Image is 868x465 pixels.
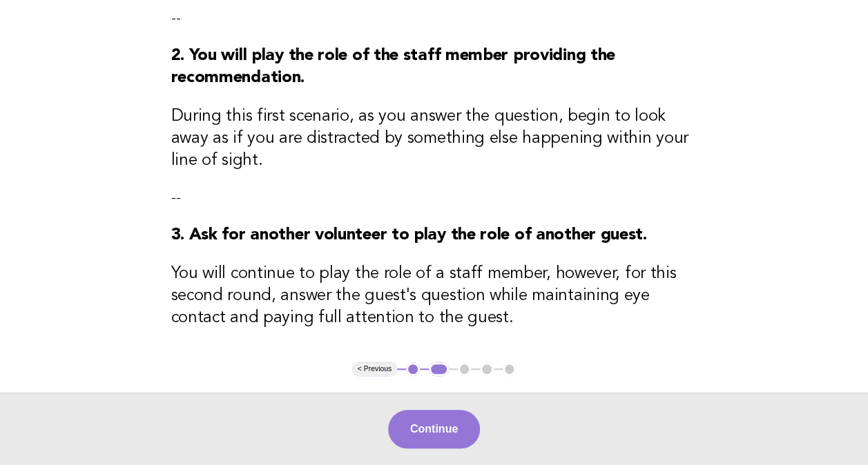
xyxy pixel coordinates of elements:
[406,362,420,376] button: 1
[171,227,647,244] strong: 3. Ask for another volunteer to play the role of another guest.
[171,9,697,28] p: --
[429,362,449,376] button: 2
[171,106,697,172] h3: During this first scenario, as you answer the question, begin to look away as if you are distract...
[171,188,697,208] p: --
[171,48,615,86] strong: 2. You will play the role of the staff member providing the recommendation.
[388,410,480,448] button: Continue
[171,263,697,329] h3: You will continue to play the role of a staff member, however, for this second round, answer the ...
[352,362,397,376] button: < Previous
